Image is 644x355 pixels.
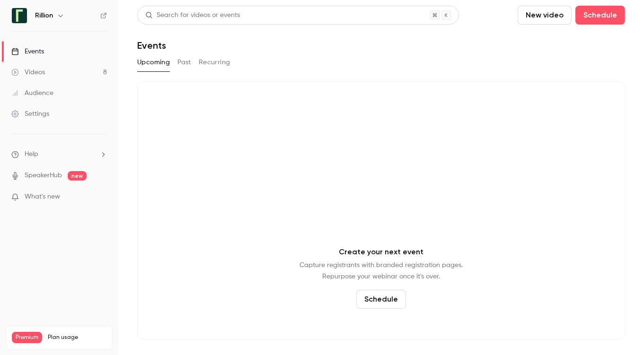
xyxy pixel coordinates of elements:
[68,171,87,181] span: new
[137,40,166,51] h1: Events
[12,332,42,343] span: Premium
[300,260,463,282] p: Capture registrants with branded registration pages. Repurpose your webinar once it's over.
[12,8,27,23] img: Rillion
[25,192,60,202] span: What's new
[11,88,53,98] div: Audience
[356,290,406,309] button: Schedule
[199,55,230,70] button: Recurring
[575,6,625,25] button: Schedule
[11,68,45,77] div: Videos
[25,149,38,159] span: Help
[11,109,49,119] div: Settings
[11,47,44,56] div: Events
[339,246,423,258] p: Create your next event
[145,10,240,20] div: Search for videos or events
[48,334,106,341] span: Plan usage
[96,193,107,201] iframe: Noticeable Trigger
[35,11,53,20] h6: Rillion
[25,171,62,181] a: SpeakerHub
[177,55,191,70] button: Past
[11,149,107,159] li: help-dropdown-opener
[518,6,572,25] button: New video
[137,55,170,70] button: Upcoming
